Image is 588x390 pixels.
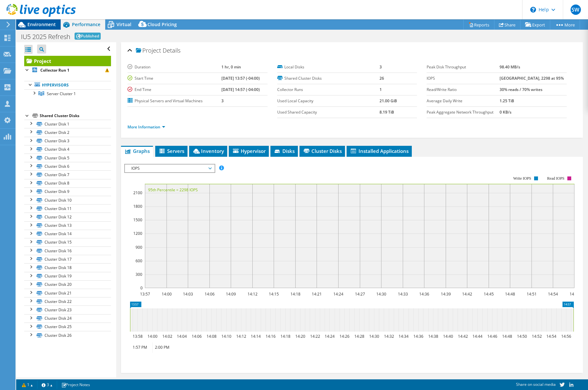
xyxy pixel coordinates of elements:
[236,334,246,339] text: 14:12
[136,245,142,250] text: 900
[117,21,131,27] span: Virtual
[127,98,221,104] label: Physical Servers and Virtual Machines
[380,109,394,115] b: 8.19 TiB
[277,98,380,104] label: Used Local Capacity
[303,148,342,154] span: Cluster Disks
[248,291,258,297] text: 14:12
[355,291,365,297] text: 14:27
[57,381,95,389] a: Project Notes
[463,20,494,30] a: Reports
[527,291,537,297] text: 14:51
[266,334,276,339] text: 14:16
[24,213,111,221] a: Cluster Disk 12
[269,291,279,297] text: 14:15
[458,334,468,339] text: 14:42
[505,291,515,297] text: 14:48
[340,334,350,339] text: 14:26
[398,291,408,297] text: 14:33
[380,87,382,92] b: 1
[443,334,453,339] text: 14:40
[427,75,500,82] label: IOPS
[27,21,56,27] span: Environment
[500,75,564,81] b: [GEOGRAPHIC_DATA], 2298 at 95%
[24,280,111,289] a: Cluster Disk 20
[441,291,451,297] text: 14:39
[136,47,161,54] span: Project
[24,297,111,305] a: Cluster Disk 22
[427,86,500,93] label: Read/Write Ratio
[380,64,382,70] b: 3
[162,334,172,339] text: 14:02
[354,334,364,339] text: 14:28
[413,334,423,339] text: 14:36
[147,21,177,27] span: Cloud Pricing
[24,221,111,230] a: Cluster Disk 13
[548,291,558,297] text: 14:54
[24,128,111,136] a: Cluster Disk 2
[24,272,111,280] a: Cluster Disk 19
[24,66,111,75] a: Collector Run 1
[183,291,193,297] text: 14:03
[24,204,111,213] a: Cluster Disk 11
[312,291,322,297] text: 14:21
[24,187,111,196] a: Cluster Disk 9
[274,148,295,154] span: Disks
[133,334,143,339] text: 13:58
[280,334,290,339] text: 14:18
[530,7,536,13] svg: \n
[221,64,241,70] b: 1 hr, 0 min
[24,120,111,128] a: Cluster Disk 1
[384,334,394,339] text: 14:32
[24,154,111,162] a: Cluster Disk 5
[513,176,531,181] text: Write IOPS
[24,81,111,89] a: Hypervisors
[221,75,260,81] b: [DATE] 13:57 (-04:00)
[24,89,111,98] a: Server Cluster 1
[205,291,215,297] text: 14:06
[21,34,70,40] h1: IU5 2025 Refresh
[428,334,438,339] text: 14:38
[207,334,217,339] text: 14:08
[277,64,380,70] label: Local Disks
[380,98,397,104] b: 21.00 GiB
[399,334,409,339] text: 14:34
[24,196,111,204] a: Cluster Disk 10
[24,263,111,272] a: Cluster Disk 18
[226,291,236,297] text: 14:09
[419,291,429,297] text: 14:36
[24,170,111,179] a: Cluster Disk 7
[516,382,556,387] span: Share on social media
[251,334,261,339] text: 14:14
[571,5,581,15] span: SW
[500,64,520,70] b: 98.40 MB/s
[221,98,224,104] b: 3
[221,87,260,92] b: [DATE] 14:57 (-04:00)
[277,75,380,82] label: Shared Cluster Disks
[40,67,69,73] b: Collector Run 1
[72,21,100,27] span: Performance
[140,291,150,297] text: 13:57
[17,381,37,389] a: 1
[500,109,512,115] b: 0 KB/s
[24,56,111,66] a: Project
[133,204,142,209] text: 1800
[427,98,500,104] label: Average Daily Write
[350,148,409,154] span: Installed Applications
[333,291,343,297] text: 14:24
[192,148,224,154] span: Inventory
[462,291,472,297] text: 14:42
[325,334,335,339] text: 14:24
[158,148,184,154] span: Servers
[310,334,320,339] text: 14:22
[221,334,231,339] text: 14:10
[517,334,527,339] text: 14:50
[37,381,57,389] a: 3
[494,20,521,30] a: Share
[547,176,564,181] text: Read IOPS
[127,75,221,82] label: Start Time
[136,272,142,277] text: 300
[133,190,142,195] text: 2100
[148,187,198,193] text: 95th Percentile = 2298 IOPS
[24,179,111,187] a: Cluster Disk 8
[127,64,221,70] label: Duration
